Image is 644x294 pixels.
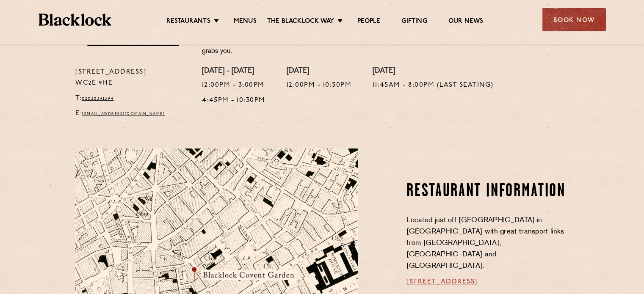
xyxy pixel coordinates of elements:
span: Located just off [GEOGRAPHIC_DATA] in [GEOGRAPHIC_DATA] with great transport links from [GEOGRAPH... [406,217,564,269]
a: Menus [234,17,257,27]
h4: [DATE] [373,67,494,76]
p: T: [75,93,189,104]
div: Book Now [542,8,606,31]
p: 4:45pm - 10:30pm [202,95,265,106]
p: [STREET_ADDRESS] WC2E 9HE [75,67,189,89]
img: BL_Textured_Logo-footer-cropped.svg [39,14,112,26]
h4: [DATE] - [DATE] [202,67,265,76]
a: [EMAIL_ADDRESS][DOMAIN_NAME] [82,112,165,116]
p: 12:00pm - 10:30pm [287,80,352,91]
a: 02030341394 [82,96,114,101]
a: People [357,17,380,27]
a: [STREET_ADDRESS] [406,278,478,285]
a: The Blacklock Way [267,17,334,27]
a: Restaurants [166,17,210,27]
p: E: [75,108,189,119]
h4: [DATE] [287,67,352,76]
p: 11:45am - 8:00pm (Last Seating) [373,80,494,91]
a: Gifting [401,17,427,27]
h2: Restaurant information [406,181,569,202]
p: 12:00pm - 3:00pm [202,80,265,91]
a: Our News [448,17,484,27]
